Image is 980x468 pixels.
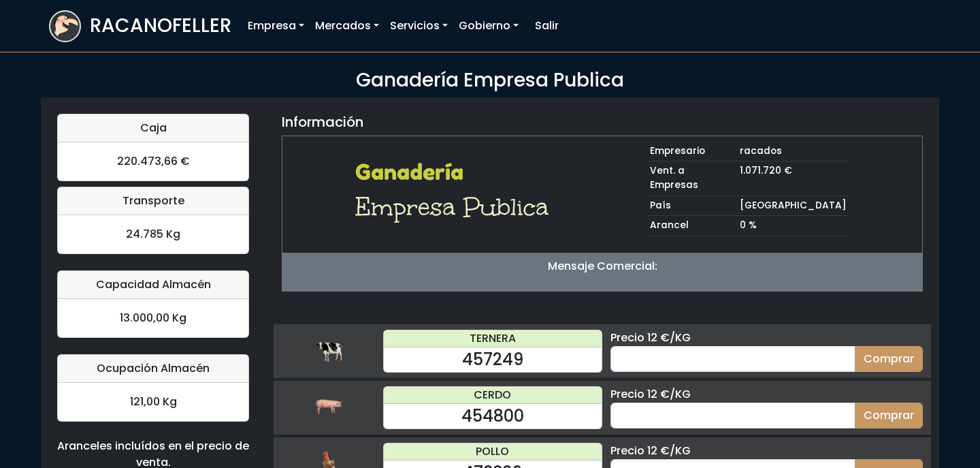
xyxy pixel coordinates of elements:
[49,7,231,46] a: RACANOFELLER
[384,443,602,461] div: POLLO
[58,355,248,383] div: Ocupación Almacén
[385,12,453,40] a: Servicios
[647,196,737,216] td: País
[315,394,342,421] img: cerdo.png
[58,383,248,421] div: 121,00 Kg
[58,271,248,299] div: Capacidad Almacén
[58,299,248,337] div: 13.000,00 Kg
[737,142,849,161] td: racados
[282,258,922,275] p: Mensaje Comercial:
[384,330,602,347] div: TERNERA
[58,187,248,215] div: Transporte
[282,114,363,130] h5: Información
[58,215,248,253] div: 24.785 Kg
[529,12,564,40] a: Salir
[58,142,248,181] div: 220.473,66 €
[384,387,602,404] div: CERDO
[315,337,342,364] img: ternera.png
[384,347,602,372] div: 457249
[355,159,557,185] h2: Ganadería
[453,12,524,40] a: Gobierno
[610,330,923,346] div: Precio 12 €/KG
[90,14,231,37] h3: RACANOFELLER
[384,404,602,428] div: 454800
[50,12,80,37] img: logoracarojo.png
[647,142,737,161] td: Empresario
[647,216,737,236] td: Arancel
[610,443,923,459] div: Precio 12 €/KG
[58,114,248,142] div: Caja
[737,216,849,236] td: 0 %
[647,161,737,196] td: Vent. a Empresas
[310,12,385,40] a: Mercados
[610,386,923,403] div: Precio 12 €/KG
[355,191,557,223] h1: Empresa Publica
[49,69,931,92] h3: Ganadería Empresa Publica
[855,346,923,372] button: Comprar
[737,161,849,196] td: 1.071.720 €
[737,196,849,216] td: [GEOGRAPHIC_DATA]
[242,12,310,40] a: Empresa
[855,403,923,428] button: Comprar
